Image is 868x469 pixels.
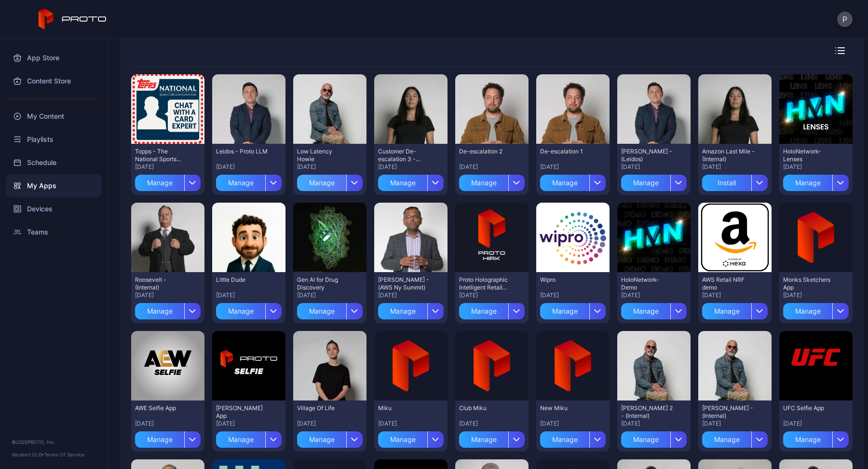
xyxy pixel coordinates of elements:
button: Manage [702,428,768,448]
button: Manage [783,428,849,448]
button: Manage [540,171,606,191]
div: [DATE] [621,420,687,428]
div: Manage [216,175,265,191]
button: Manage [783,171,849,191]
button: Manage [297,299,363,319]
div: [DATE] [216,163,282,171]
span: Version 1.12.0 • [12,452,44,457]
button: Manage [216,428,282,448]
div: Monks Sketchers App [783,276,836,291]
button: Manage [621,299,687,319]
div: [DATE] [459,163,525,171]
div: Customer De-escalation 3 - (Amazon Last Mile) [378,148,431,163]
div: Manage [621,175,670,191]
div: Manage [297,303,346,319]
a: My Content [6,105,102,128]
div: Leidos - Proto LLM [216,148,269,155]
div: [DATE] [297,163,363,171]
button: Manage [135,428,201,448]
button: Manage [135,299,201,319]
div: AWS Retail NRF demo [702,276,755,291]
button: Manage [540,428,606,448]
div: [DATE] [459,291,525,299]
button: Manage [621,171,687,191]
button: Manage [459,428,525,448]
div: Manage [621,431,670,448]
div: Swami - (AWS Ny Summit) [378,276,431,291]
a: Playlists [6,128,102,151]
div: © 2025 PROTO, Inc. [12,438,96,446]
div: [DATE] [702,163,768,171]
div: App Store [6,46,102,69]
div: Miku [378,404,431,412]
div: Manage [459,431,508,448]
div: [DATE] [135,163,201,171]
div: [DATE] [702,420,768,428]
div: Manage [378,431,427,448]
div: [DATE] [135,420,201,428]
button: P [837,12,853,27]
div: De-escalation 2 [459,148,512,155]
div: [DATE] [216,420,282,428]
div: Manage [702,303,751,319]
a: My Apps [6,174,102,197]
div: Roosevelt - (Internal) [135,276,188,291]
div: [DATE] [783,163,849,171]
div: [DATE] [459,420,525,428]
div: [DATE] [378,420,444,428]
div: [DATE] [540,420,606,428]
div: Manage [297,175,346,191]
div: Manage [783,303,832,319]
div: Manage [783,431,832,448]
div: Manage [135,303,184,319]
div: Gen AI for Drug Discovery [297,276,350,291]
div: Manage [135,431,184,448]
div: [DATE] [216,291,282,299]
div: Manage [297,431,346,448]
button: Manage [135,171,201,191]
div: [DATE] [378,291,444,299]
div: Manage [216,431,265,448]
div: [DATE] [135,291,201,299]
div: HoloNetwork-Lenses [783,148,836,163]
div: Schedule [6,151,102,174]
button: Manage [702,299,768,319]
div: Manage [135,175,184,191]
div: Manage [702,431,751,448]
div: Club Miku [459,404,512,412]
div: [DATE] [297,420,363,428]
div: [DATE] [783,291,849,299]
button: Manage [297,428,363,448]
div: Manage [459,175,508,191]
div: [DATE] [540,163,606,171]
button: Install [702,171,768,191]
a: Devices [6,197,102,221]
div: Manage [783,175,832,191]
div: Manage [378,303,427,319]
button: Manage [459,171,525,191]
div: [DATE] [378,163,444,171]
button: Manage [378,171,444,191]
div: [DATE] [783,420,849,428]
div: Low Latency Howie [297,148,350,163]
button: Manage [459,299,525,319]
div: UFC Selfie App [783,404,836,412]
div: [DATE] [621,291,687,299]
div: Amazon Last Mile - (Internal) [702,148,755,163]
div: Manage [540,303,589,319]
div: Wipro [540,276,593,284]
div: Proto Holographic Intelligent Retail Kiosk (HIRK) [459,276,512,291]
div: Howie Mandel - (Internal) [702,404,755,420]
button: Manage [378,428,444,448]
div: [DATE] [702,291,768,299]
div: Eric M - (Leidos) [621,148,674,163]
a: Content Store [6,69,102,93]
div: Manage [540,431,589,448]
button: Manage [540,299,606,319]
div: HoloNetwork-Demo [621,276,674,291]
div: David Selfie App [216,404,269,420]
